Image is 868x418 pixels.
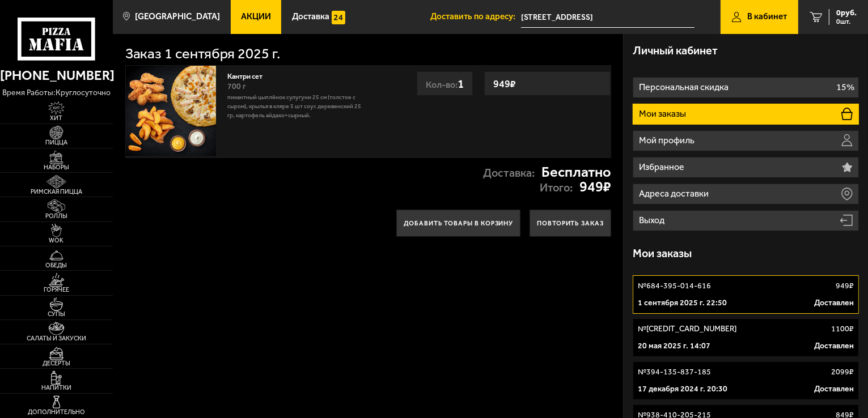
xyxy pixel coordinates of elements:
[227,82,246,91] span: 700 г
[633,361,859,400] a: №394-135-837-1852099₽17 декабря 2024 г. 20:30Доставлен
[490,73,519,95] strong: 949 ₽
[540,182,573,194] p: Итого:
[396,210,520,237] button: Добавить товары в корзину
[633,45,718,57] h3: Личный кабинет
[530,210,611,237] button: Повторить заказ
[483,168,535,179] p: Доставка:
[633,275,859,314] a: №684-395-014-616949₽1 сентября 2025 г. 22:50Доставлен
[638,340,710,352] p: 20 мая 2025 г. 14:07
[458,76,464,91] span: 1
[227,93,362,120] p: Пикантный цыплёнок сулугуни 25 см (толстое с сыром), крылья в кляре 5 шт соус деревенский 25 гр, ...
[639,189,711,198] p: Адреса доставки
[831,366,854,378] p: 2099 ₽
[639,163,687,172] p: Избранное
[638,297,727,309] p: 1 сентября 2025 г. 22:50
[521,7,695,28] span: Гражданский проспект, 109к1, подъезд 6
[639,83,731,92] p: Персональная скидка
[814,383,854,395] p: Доставлен
[639,216,667,225] p: Выход
[638,323,736,335] p: № [CREDIT_CARD_NUMBER]
[836,280,854,292] p: 949 ₽
[430,12,521,21] span: Доставить по адресу:
[638,383,727,395] p: 17 декабря 2024 г. 20:30
[814,297,854,309] p: Доставлен
[332,11,345,24] img: 15daf4d41897b9f0e9f617042186c801.svg
[837,83,855,92] p: 15%
[541,165,611,180] strong: Бесплатно
[417,71,473,96] div: Кол-во:
[814,340,854,352] p: Доставлен
[135,12,220,21] span: [GEOGRAPHIC_DATA]
[292,12,329,21] span: Доставка
[836,9,857,17] span: 0 руб.
[521,7,695,28] input: Ваш адрес доставки
[633,248,692,259] h3: Мои заказы
[639,109,688,118] p: Мои заказы
[633,318,859,357] a: №[CREDIT_CARD_NUMBER]1100₽20 мая 2025 г. 14:07Доставлен
[638,366,711,378] p: № 394-135-837-185
[227,69,272,80] a: Кантри сет
[831,323,854,335] p: 1100 ₽
[639,136,697,145] p: Мой профиль
[579,180,611,194] strong: 949 ₽
[836,18,857,25] span: 0 шт.
[241,12,271,21] span: Акции
[638,280,711,292] p: № 684-395-014-616
[747,12,787,21] span: В кабинет
[125,46,281,61] h1: Заказ 1 сентября 2025 г.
